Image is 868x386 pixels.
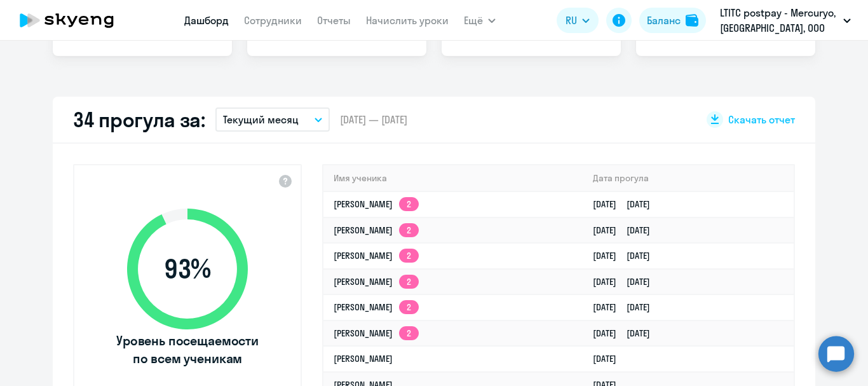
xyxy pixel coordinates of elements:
[334,327,419,339] a: [PERSON_NAME]2
[244,14,302,27] a: Сотрудники
[593,301,660,313] a: [DATE][DATE]
[593,353,627,364] a: [DATE]
[720,5,838,36] p: LTITC postpay - Mercuryo, [GEOGRAPHIC_DATA], ООО
[323,165,583,191] th: Имя ученика
[334,224,419,236] a: [PERSON_NAME]2
[73,107,205,132] h2: 34 прогула за:
[593,327,660,339] a: [DATE][DATE]
[399,326,419,340] app-skyeng-badge: 2
[184,14,229,27] a: Дашборд
[714,5,857,36] button: LTITC postpay - Mercuryo, [GEOGRAPHIC_DATA], ООО
[114,254,261,284] span: 93 %
[334,250,419,261] a: [PERSON_NAME]2
[334,301,419,313] a: [PERSON_NAME]2
[639,8,706,33] button: Балансbalance
[317,14,351,27] a: Отчеты
[223,112,299,127] p: Текущий месяц
[340,113,407,127] span: [DATE] — [DATE]
[464,8,496,33] button: Ещё
[399,249,419,263] app-skyeng-badge: 2
[686,14,698,27] img: balance
[593,224,660,236] a: [DATE][DATE]
[399,300,419,314] app-skyeng-badge: 2
[647,13,681,28] div: Баланс
[399,275,419,289] app-skyeng-badge: 2
[334,276,419,287] a: [PERSON_NAME]2
[366,14,449,27] a: Начислить уроки
[728,113,795,127] span: Скачать отчет
[593,198,660,210] a: [DATE][DATE]
[593,276,660,287] a: [DATE][DATE]
[334,198,419,210] a: [PERSON_NAME]2
[557,8,599,33] button: RU
[399,223,419,237] app-skyeng-badge: 2
[114,332,261,368] span: Уровень посещаемости по всем ученикам
[215,107,330,132] button: Текущий месяц
[399,197,419,211] app-skyeng-badge: 2
[583,165,794,191] th: Дата прогула
[566,13,577,28] span: RU
[464,13,483,28] span: Ещё
[593,250,660,261] a: [DATE][DATE]
[334,353,393,364] a: [PERSON_NAME]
